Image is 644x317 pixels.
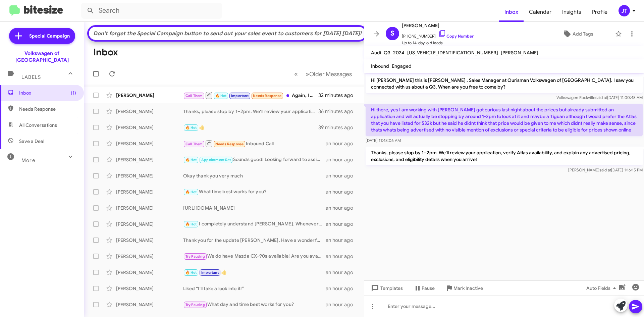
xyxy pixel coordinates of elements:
span: Call Them [185,142,203,146]
div: Thank you for the update [PERSON_NAME]. Have a wonderful day! [183,237,326,244]
div: [PERSON_NAME] [116,92,183,99]
div: an hour ago [326,172,359,179]
button: Next [302,67,356,81]
span: said at [595,95,607,100]
div: [PERSON_NAME] [116,301,183,308]
div: I completely understand [PERSON_NAME]. Whenever you are ready to make a purchase, please let us k... [183,220,326,228]
span: 🔥 Hot [185,125,197,130]
div: Don't forget the Special Campaign button to send out your sales event to customers for [DATE] [DA... [92,30,363,37]
div: [PERSON_NAME] [116,172,183,179]
div: JT [619,5,630,16]
a: Inbox [499,2,524,22]
span: (1) [71,90,76,96]
span: Important [201,270,219,275]
div: an hour ago [326,253,359,260]
div: [URL][DOMAIN_NAME] [183,205,326,211]
div: an hour ago [326,301,359,308]
span: Engaged [392,63,412,69]
span: Inbound [371,63,389,69]
nav: Page navigation example [290,67,356,81]
button: Pause [408,282,440,294]
span: More [21,157,35,163]
span: All Conversations [19,122,57,128]
div: [PERSON_NAME] [116,124,183,131]
span: 🔥 Hot [185,158,197,162]
span: « [294,70,298,78]
div: Liked “I'll take a look into it!” [183,285,326,292]
span: [PERSON_NAME] [402,21,474,30]
div: an hour ago [326,221,359,227]
div: 36 minutes ago [318,108,359,115]
div: [PERSON_NAME] [116,221,183,227]
span: Add Tags [573,28,593,40]
span: Needs Response [215,142,244,146]
span: S [390,28,394,39]
span: 🔥 Hot [185,222,197,226]
span: Labels [21,74,41,80]
span: Older Messages [309,70,352,78]
div: Inbound Call [183,140,326,148]
span: Up to 14-day-old leads [402,40,474,46]
span: said at [599,167,611,172]
div: Okay thank you very much [183,172,326,179]
span: Auto Fields [586,282,619,294]
button: Auto Fields [581,282,624,294]
a: Special Campaign [9,28,75,44]
button: Mark Inactive [440,282,488,294]
button: Previous [290,67,302,81]
div: [PERSON_NAME] [116,156,183,163]
span: [PERSON_NAME] [501,50,538,56]
span: Save a Deal [19,138,44,145]
div: an hour ago [326,156,359,163]
div: [PERSON_NAME] [116,253,183,260]
span: Pause [422,282,435,294]
span: Special Campaign [29,33,70,39]
input: Search [81,3,222,19]
div: [PERSON_NAME] [116,108,183,115]
span: Appointment Set [201,158,231,162]
span: Volkswagen Rockville [DATE] 11:00:48 AM [556,95,643,100]
div: [PERSON_NAME] [116,285,183,292]
div: 👍 [183,269,326,276]
p: Hi there, yes I am working with [PERSON_NAME] got curious last night about the prices but already... [366,104,643,136]
div: What time best works for you? [183,188,326,196]
div: 32 minutes ago [318,92,359,99]
button: JT [613,5,637,16]
a: Calendar [524,2,557,22]
div: [PERSON_NAME] [116,237,183,244]
span: 2024 [393,50,405,56]
div: 39 minutes ago [318,124,359,131]
a: Insights [557,2,587,22]
span: Needs Response [19,106,76,112]
span: » [306,70,309,78]
span: 🔥 Hot [215,94,227,98]
a: Copy Number [438,34,474,39]
span: Q3 [384,50,390,56]
div: an hour ago [326,140,359,147]
span: 🔥 Hot [185,190,197,194]
div: What day and time best works for you? [183,301,326,309]
span: [PERSON_NAME] [DATE] 1:16:15 PM [568,167,643,172]
a: Profile [587,2,613,22]
div: Sounds good! Looking forward to assist you this upcoming [DATE]. [183,156,326,164]
span: Templates [370,282,403,294]
div: an hour ago [326,285,359,292]
button: Templates [364,282,408,294]
span: Call Them [185,94,203,98]
span: Try Pausing [185,303,205,307]
h1: Inbox [93,47,118,58]
span: Needs Response [253,94,281,98]
div: We do have Mazda CX-90s available! Are you available to come by [DATE] or [DATE]? [183,253,326,260]
div: [PERSON_NAME] [116,269,183,276]
span: [US_VEHICLE_IDENTIFICATION_NUMBER] [407,50,498,56]
div: an hour ago [326,269,359,276]
span: [DATE] 11:48:06 AM [366,138,401,143]
button: Add Tags [543,28,612,40]
span: [PHONE_NUMBER] [402,30,474,40]
div: Again, I wanna know if you have the Atlas crossover black on black we have to talk about price? I... [183,91,318,100]
div: an hour ago [326,189,359,195]
span: Try Pausing [185,254,205,259]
